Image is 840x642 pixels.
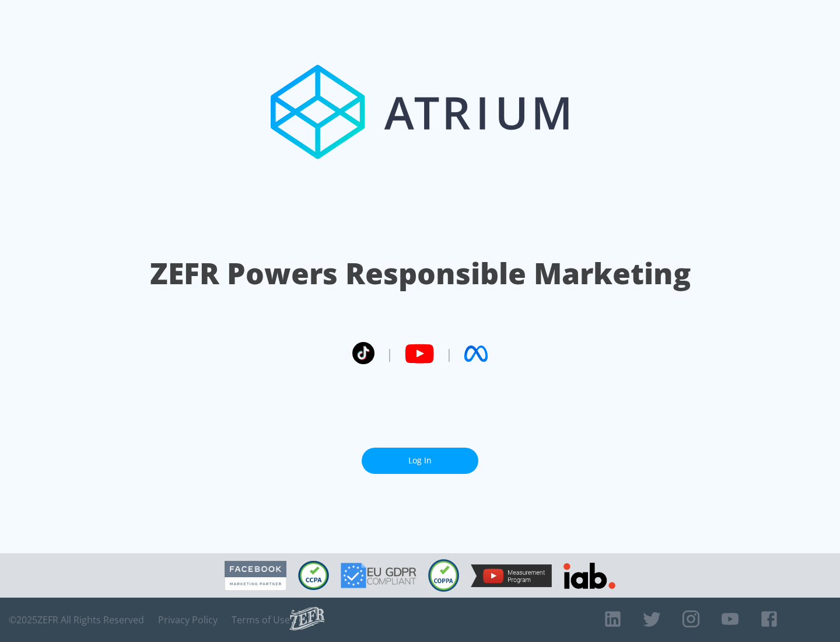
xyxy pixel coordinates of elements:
img: CCPA Compliant [298,561,329,590]
img: YouTube Measurement Program [471,564,552,587]
img: COPPA Compliant [428,559,459,592]
img: Facebook Marketing Partner [225,561,286,591]
span: | [386,345,393,362]
a: Log In [362,448,478,474]
h1: ZEFR Powers Responsible Marketing [150,253,691,294]
img: GDPR Compliant [341,563,416,588]
span: | [446,345,453,362]
img: IAB [563,563,615,589]
a: Terms of Use [232,614,290,626]
a: Privacy Policy [158,614,218,626]
span: © 2025 ZEFR All Rights Reserved [9,614,144,626]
